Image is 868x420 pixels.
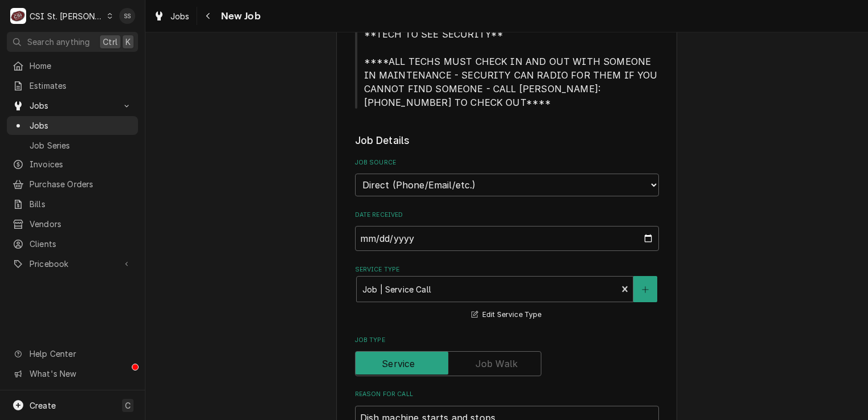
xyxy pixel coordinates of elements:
[103,36,118,48] span: Ctrl
[7,195,138,213] a: Bills
[355,226,659,251] input: yyyy-mm-dd
[30,238,132,250] span: Clients
[30,10,103,22] div: CSI St. [PERSON_NAME]
[7,254,138,273] a: Go to Pricebook
[355,133,659,148] legend: Job Details
[7,32,138,52] button: Search anythingCtrlK
[30,100,115,112] span: Jobs
[7,136,138,155] a: Job Series
[30,178,132,190] span: Purchase Orders
[355,211,659,220] label: Date Received
[119,8,135,24] div: SS
[355,265,659,322] div: Service Type
[355,17,659,109] div: Service Location Notes
[7,364,138,383] a: Go to What's New
[7,116,138,135] a: Jobs
[7,96,138,115] a: Go to Jobs
[7,234,138,253] a: Clients
[7,76,138,95] a: Estimates
[470,308,543,322] button: Edit Service Type
[30,139,132,151] span: Job Series
[30,348,131,360] span: Help Center
[27,36,90,48] span: Search anything
[355,27,659,109] span: Service Location Notes
[355,211,659,251] div: Date Received
[10,8,26,24] div: C
[30,60,132,72] span: Home
[355,158,659,196] div: Job Source
[30,258,115,270] span: Pricebook
[355,158,659,167] label: Job Source
[355,336,659,376] div: Job Type
[30,158,132,170] span: Invoices
[7,215,138,233] a: Vendors
[149,7,194,26] a: Jobs
[126,36,131,48] span: K
[119,8,135,24] div: Sarah Shafer's Avatar
[199,7,218,25] button: Navigate back
[7,344,138,363] a: Go to Help Center
[30,401,56,410] span: Create
[218,9,261,24] span: New Job
[633,276,657,302] button: Create New Service
[170,10,190,22] span: Jobs
[355,336,659,345] label: Job Type
[30,368,131,380] span: What's New
[7,155,138,174] a: Invoices
[30,80,132,92] span: Estimates
[10,8,26,24] div: CSI St. Louis's Avatar
[125,400,131,411] span: C
[30,198,132,210] span: Bills
[30,218,132,230] span: Vendors
[7,175,138,193] a: Purchase Orders
[355,390,659,399] label: Reason For Call
[355,265,659,274] label: Service Type
[30,120,132,131] span: Jobs
[642,286,649,294] svg: Create New Service
[7,56,138,75] a: Home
